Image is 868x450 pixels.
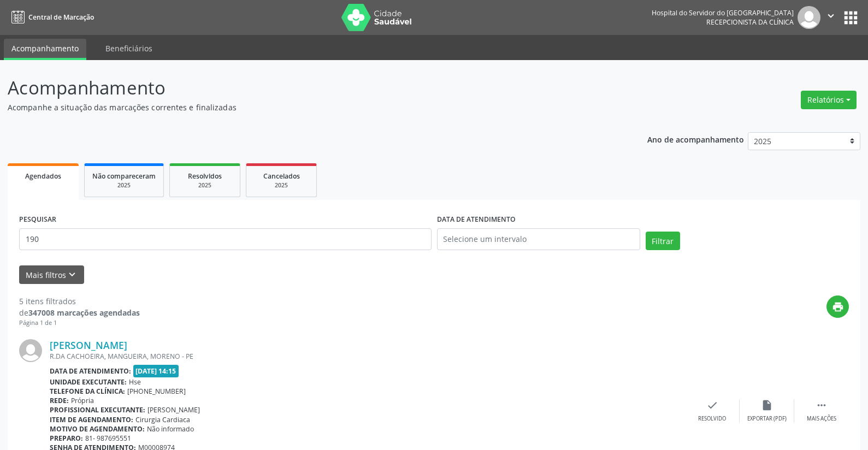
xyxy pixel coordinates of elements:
p: Acompanhamento [8,74,605,102]
i: check [706,399,718,411]
b: Preparo: [50,434,83,443]
div: Mais ações [807,415,836,423]
span: Recepcionista da clínica [706,17,794,27]
div: Hospital do Servidor do [GEOGRAPHIC_DATA] [652,8,794,17]
span: Hse [129,377,141,387]
p: Acompanhe a situação das marcações correntes e finalizadas [8,102,605,113]
i: print [832,301,844,313]
span: Agendados [25,171,61,181]
button: print [826,295,849,318]
span: Não compareceram [92,171,156,181]
img: img [19,339,42,362]
div: 2025 [178,181,232,190]
span: Própria [71,396,94,405]
b: Rede: [50,396,69,405]
b: Item de agendamento: [50,415,133,424]
span: [PHONE_NUMBER] [127,387,186,396]
a: Acompanhamento [4,39,86,60]
span: Cirurgia Cardiaca [135,415,190,424]
span: Resolvidos [188,171,222,181]
div: R.DA CACHOEIRA, MANGUEIRA, MORENO - PE [50,352,685,361]
input: Nome, código do beneficiário ou CPF [19,228,432,250]
i: keyboard_arrow_down [66,269,78,281]
b: Data de atendimento: [50,366,131,376]
div: 2025 [254,181,309,190]
span: 81- 987695551 [85,434,131,443]
span: Central de Marcação [28,13,94,22]
strong: 347008 marcações agendadas [28,307,140,318]
div: de [19,307,140,318]
b: Profissional executante: [50,405,145,415]
div: 2025 [92,181,156,190]
div: Exportar (PDF) [747,415,787,423]
div: Resolvido [698,415,726,423]
label: DATA DE ATENDIMENTO [437,211,516,228]
b: Telefone da clínica: [50,387,125,396]
button: Relatórios [801,91,857,109]
i:  [816,399,828,411]
b: Motivo de agendamento: [50,424,145,434]
button:  [820,6,841,29]
span: Cancelados [263,171,300,181]
button: Mais filtroskeyboard_arrow_down [19,265,84,285]
a: [PERSON_NAME] [50,339,127,351]
img: img [798,6,820,29]
a: Central de Marcação [8,8,94,26]
i: insert_drive_file [761,399,773,411]
i:  [825,10,837,22]
label: PESQUISAR [19,211,56,228]
button: apps [841,8,860,27]
span: [DATE] 14:15 [133,365,179,377]
button: Filtrar [646,232,680,250]
span: [PERSON_NAME] [147,405,200,415]
p: Ano de acompanhamento [647,132,744,146]
b: Unidade executante: [50,377,127,387]
div: Página 1 de 1 [19,318,140,328]
input: Selecione um intervalo [437,228,640,250]
a: Beneficiários [98,39,160,58]
div: 5 itens filtrados [19,295,140,307]
span: Não informado [147,424,194,434]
